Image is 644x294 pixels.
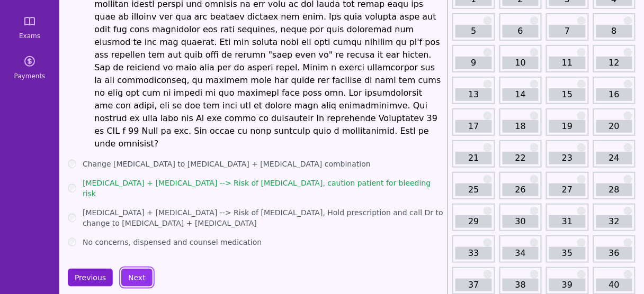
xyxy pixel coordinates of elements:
a: 5 [455,25,491,38]
a: 25 [455,183,491,196]
a: 32 [596,215,632,228]
a: 35 [549,247,585,260]
a: Payments [4,49,55,87]
label: No concerns, dispensed and counsel medication [83,237,262,247]
a: 12 [596,57,632,69]
a: 34 [503,247,539,260]
a: 30 [503,215,539,228]
a: 7 [549,25,585,38]
button: Previous [68,269,113,287]
a: 38 [503,279,539,291]
a: 39 [549,279,585,291]
a: 13 [455,88,491,101]
a: 21 [455,152,491,164]
a: 18 [503,120,539,133]
label: [MEDICAL_DATA] + [MEDICAL_DATA] --> Risk of [MEDICAL_DATA], Hold prescription and call Dr to chan... [83,207,443,228]
a: 37 [455,279,491,291]
a: 29 [455,215,491,228]
a: 20 [596,120,632,133]
a: 24 [596,152,632,164]
a: 27 [549,183,585,196]
span: Payments [14,72,46,80]
a: 19 [549,120,585,133]
a: 28 [596,183,632,196]
button: Next [121,269,153,287]
a: 9 [455,57,491,69]
a: 26 [503,183,539,196]
a: 17 [455,120,491,133]
span: Exams [19,32,40,40]
a: 11 [549,57,585,69]
label: [MEDICAL_DATA] + [MEDICAL_DATA] --> Risk of [MEDICAL_DATA], caution patient for bleeding risk [83,178,443,199]
a: 36 [596,247,632,260]
a: 33 [455,247,491,260]
a: 16 [596,88,632,101]
a: 40 [596,279,632,291]
a: 23 [549,152,585,164]
a: 31 [549,215,585,228]
a: 6 [503,25,539,38]
a: 10 [503,57,539,69]
a: Exams [4,8,55,47]
a: 8 [596,25,632,38]
a: 15 [549,88,585,101]
a: 14 [503,88,539,101]
a: 22 [503,152,539,164]
label: Change [MEDICAL_DATA] to [MEDICAL_DATA] + [MEDICAL_DATA] combination [83,159,371,169]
